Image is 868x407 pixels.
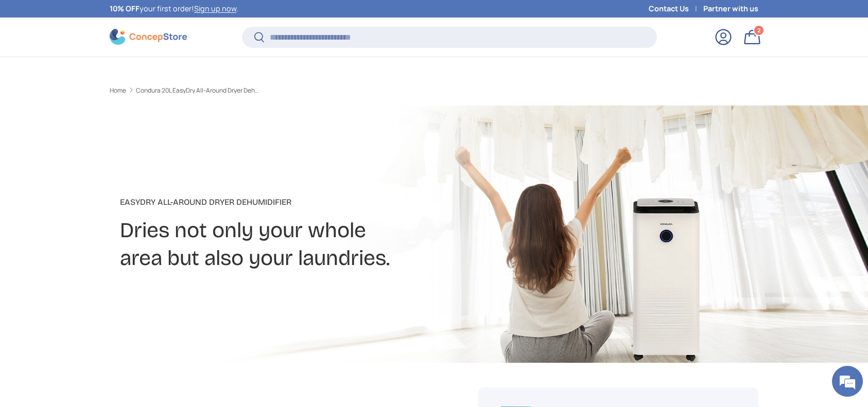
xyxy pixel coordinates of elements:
h2: Dries not only your whole area but also your laundries. [120,217,515,272]
a: Partner with us [703,3,758,14]
p: EasyDry All-Around Dryer Dehumidifier [120,196,515,208]
span: 2 [757,26,761,34]
a: Home [110,87,126,94]
p: your first order! . [110,3,238,14]
a: Condura 20L EasyDry All-Around Dryer Dehumidifier [136,87,259,94]
img: ConcepStore [110,29,187,45]
a: Sign up now [194,4,236,13]
strong: 10% OFF [110,4,140,13]
a: Contact Us [649,3,703,14]
nav: Breadcrumbs [110,86,454,95]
